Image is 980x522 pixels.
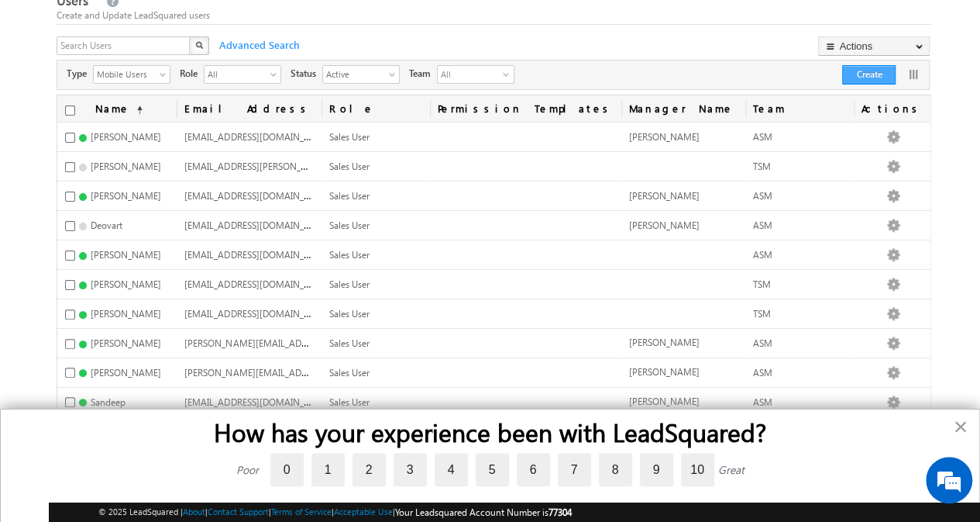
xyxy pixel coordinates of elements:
span: Actions [854,95,930,122]
span: Sales User [329,131,370,143]
span: Sales User [329,396,370,408]
span: select [160,70,172,78]
h2: How has your experience been with LeadSquared? [32,417,948,447]
span: Sales User [329,220,370,231]
span: Team [409,67,437,81]
span: ASM [753,220,772,231]
span: select [389,70,401,78]
span: Sales User [329,367,370,379]
span: [EMAIL_ADDRESS][DOMAIN_NAME] [184,218,332,231]
span: Manager Name [621,95,745,122]
span: (sorted ascending) [130,104,143,116]
span: [PERSON_NAME] [91,161,161,172]
span: ASM [753,190,772,202]
span: [PERSON_NAME] [629,220,700,231]
label: 10 [681,453,714,486]
span: Mobile Users [94,66,157,81]
span: Advanced Search [211,38,304,52]
span: Sales User [329,337,370,349]
label: 5 [476,453,509,486]
span: [EMAIL_ADDRESS][PERSON_NAME][DOMAIN_NAME] [184,159,403,172]
span: ASM [753,337,772,349]
span: [PERSON_NAME] [91,131,161,143]
span: Deovart [91,220,122,231]
span: [PERSON_NAME] [91,367,161,379]
span: ASM [753,396,772,408]
span: TSM [753,308,771,320]
span: Sales User [329,190,370,202]
span: Status [291,67,322,81]
span: [PERSON_NAME] [629,396,700,407]
a: Name [88,95,150,122]
span: [PERSON_NAME] [629,131,700,143]
span: © 2025 LeadSquared | | | | | [98,505,572,520]
label: 3 [394,453,427,486]
span: Sales User [329,308,370,320]
label: 7 [558,453,591,486]
span: ASM [753,367,772,379]
img: Search [195,41,203,49]
span: [PERSON_NAME] [91,249,161,261]
span: [EMAIL_ADDRESS][DOMAIN_NAME] [184,188,332,202]
span: [PERSON_NAME][EMAIL_ADDRESS][DOMAIN_NAME] [184,365,403,379]
span: Sales User [329,161,370,172]
a: Acceptable Use [334,506,393,517]
div: Create and Update LeadSquared users [57,9,931,22]
label: 1 [311,453,345,486]
label: 6 [517,453,550,486]
span: [PERSON_NAME] [91,278,161,290]
span: Type [67,67,93,81]
span: [PERSON_NAME] [629,337,700,348]
span: Your Leadsquared Account Number is [395,506,572,518]
button: Create [842,65,896,85]
span: [PERSON_NAME][EMAIL_ADDRESS][DOMAIN_NAME] [184,336,403,349]
span: select [270,70,283,78]
a: Contact Support [208,506,269,517]
label: 0 [270,453,304,486]
div: Poor [236,462,259,477]
span: [PERSON_NAME] [91,337,161,349]
a: Terms of Service [271,506,332,517]
span: [PERSON_NAME] [91,190,161,202]
span: Team [745,95,854,122]
span: Sales User [329,249,370,261]
span: [EMAIL_ADDRESS][DOMAIN_NAME] [184,130,332,143]
span: [EMAIL_ADDRESS][DOMAIN_NAME] [184,247,332,261]
span: TSM [753,161,771,172]
span: ASM [753,249,772,261]
label: 2 [352,453,386,486]
span: [PERSON_NAME] [91,308,161,320]
span: Sandeep [91,396,126,408]
button: Close [953,414,968,439]
a: About [183,506,205,517]
span: All [205,66,268,81]
label: 8 [599,453,632,486]
a: Role [322,95,430,122]
span: Role [180,67,204,81]
span: ASM [753,131,772,143]
button: Actions [818,36,930,56]
span: [EMAIL_ADDRESS][DOMAIN_NAME] [184,395,332,408]
span: [PERSON_NAME] [629,190,700,202]
label: 9 [640,453,673,486]
span: Permission Templates [430,95,621,122]
span: [EMAIL_ADDRESS][DOMAIN_NAME] [184,306,332,320]
span: [EMAIL_ADDRESS][DOMAIN_NAME] [184,277,332,290]
a: Email Address [177,95,321,122]
input: Search Users [57,36,191,55]
span: TSM [753,278,771,290]
span: [PERSON_NAME] [629,366,700,378]
span: Sales User [329,278,370,290]
div: Great [718,462,744,477]
span: 77304 [548,506,572,518]
span: Active [323,66,387,81]
span: All [438,66,500,83]
label: 4 [435,453,468,486]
